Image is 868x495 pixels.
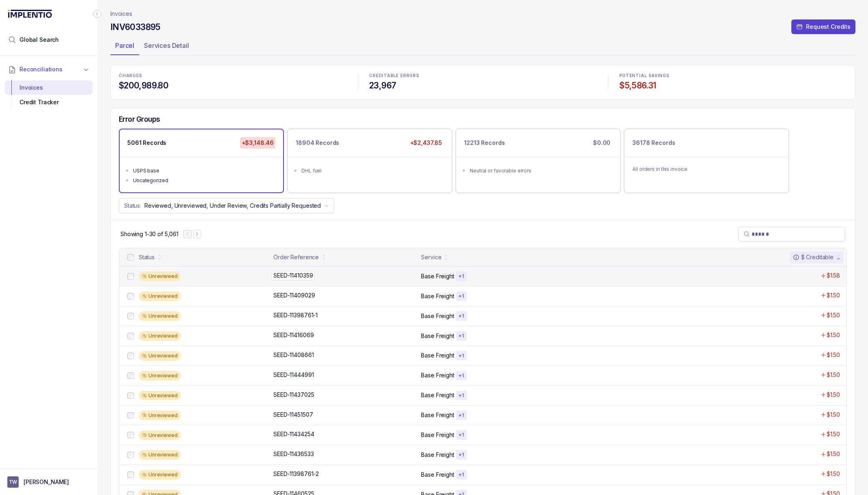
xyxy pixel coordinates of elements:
input: checkbox-checkbox [127,432,134,438]
p: +$2,437.85 [408,137,444,148]
p: + 1 [458,471,464,478]
p: 5061 Records [127,139,166,147]
span: User initials [7,476,19,488]
div: Collapse Icon [92,9,102,19]
div: Remaining page entries [120,230,178,238]
input: checkbox-checkbox [127,333,134,339]
h4: $200,989.80 [119,80,346,91]
h5: Error Groups [119,115,160,124]
p: All orders in this invoice [632,165,780,173]
p: $1.50 [827,391,840,399]
p: SEED-11436533 [273,450,314,458]
div: Unreviewed [139,470,181,480]
button: Reconciliations [5,60,92,78]
li: Tab Parcel [110,39,139,55]
div: Order Reference [273,253,319,261]
div: DHL fuel [301,167,443,175]
p: $1.50 [827,371,840,379]
div: Neutral or favorable errors [470,167,611,175]
p: Base Freight [421,272,454,280]
div: Unreviewed [139,450,181,460]
div: Unreviewed [139,291,181,301]
input: checkbox-checkbox [127,372,134,379]
p: $1.50 [827,351,840,359]
p: $0.00 [591,137,612,148]
div: Unreviewed [139,391,181,400]
p: Base Freight [421,391,454,399]
div: Unreviewed [139,311,181,321]
p: Reviewed, Unreviewed, Under Review, Credits Partially Requested [144,202,321,210]
p: Base Freight [421,451,454,459]
input: checkbox-checkbox [127,471,134,478]
div: Reconciliations [5,79,92,112]
p: $1.50 [827,430,840,438]
p: $1.50 [827,331,840,339]
p: + 1 [458,412,464,419]
p: $1.50 [827,291,840,299]
p: +$3,148.46 [240,137,276,148]
p: CHARGES [119,73,346,78]
div: Service [421,253,441,261]
p: + 1 [458,293,464,299]
div: Unreviewed [139,331,181,341]
input: checkbox-checkbox [127,392,134,399]
p: SEED-11434254 [273,430,314,438]
p: [PERSON_NAME] [24,478,69,486]
input: checkbox-checkbox [127,273,134,280]
p: SEED-11410359 [271,271,315,280]
p: + 1 [458,273,464,280]
div: USPS base [133,167,275,175]
p: $1.50 [827,311,840,319]
a: Invoices [110,10,132,18]
p: + 1 [458,452,464,458]
input: checkbox-checkbox [127,452,134,458]
p: + 1 [458,372,464,379]
input: checkbox-checkbox [127,254,134,260]
p: Base Freight [421,351,454,359]
p: Base Freight [421,292,454,300]
p: $1.58 [827,271,840,280]
p: + 1 [458,392,464,399]
p: 36178 Records [632,139,675,147]
span: Reconciliations [19,65,62,73]
div: Status [139,253,155,261]
p: Base Freight [421,312,454,320]
h4: 23,967 [369,80,597,91]
ul: Tab Group [110,39,855,55]
h4: $5,586.31 [619,80,847,91]
p: POTENTIAL SAVINGS [619,73,847,78]
p: SEED-11408661 [273,351,314,359]
input: checkbox-checkbox [127,293,134,299]
button: Next Page [193,230,201,238]
div: Unreviewed [139,351,181,361]
p: Base Freight [421,431,454,439]
button: User initials[PERSON_NAME] [7,476,90,488]
p: SEED-11437025 [273,391,314,399]
li: Tab Services Detail [139,39,194,55]
div: Unreviewed [139,411,181,420]
p: $1.50 [827,470,840,478]
div: Invoices [11,80,86,95]
nav: breadcrumb [110,10,132,18]
p: + 1 [458,313,464,319]
p: SEED-11416069 [273,331,314,339]
p: $1.50 [827,411,840,419]
input: checkbox-checkbox [127,412,134,419]
p: Status: [124,202,141,210]
input: checkbox-checkbox [127,353,134,359]
p: SEED-11398761-2 [273,470,319,478]
p: SEED-11398761-1 [273,311,318,319]
span: Global Search [19,36,59,44]
div: $ Creditable [793,253,834,261]
p: SEED-11444991 [273,371,314,379]
button: Status:Reviewed, Unreviewed, Under Review, Credits Partially Requested [119,198,334,213]
div: Uncategorized [133,176,275,185]
p: 12213 Records [464,139,505,147]
p: $1.50 [827,450,840,458]
p: CREDITABLE ERRORS [369,73,597,78]
p: + 1 [458,353,464,359]
div: Unreviewed [139,430,181,440]
button: Request Credits [791,19,855,34]
div: Unreviewed [139,371,181,381]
